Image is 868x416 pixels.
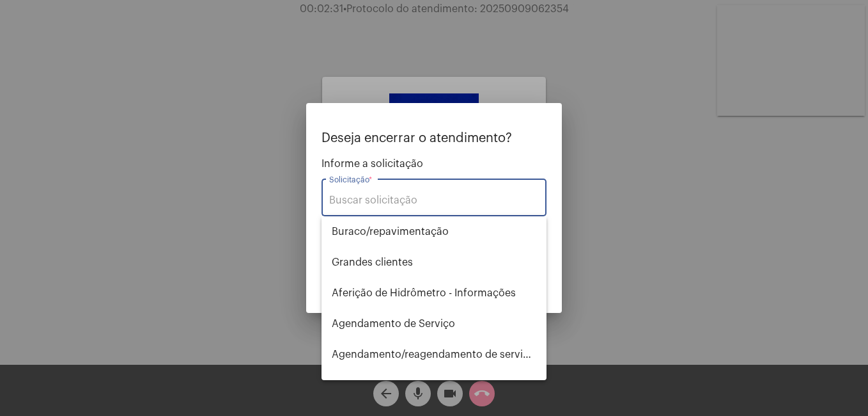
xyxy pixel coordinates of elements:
[332,216,536,247] span: ⁠Buraco/repavimentação
[332,370,536,401] span: Alterar nome do usuário na fatura
[329,195,539,206] input: Buscar solicitação
[322,131,546,145] p: Deseja encerrar o atendimento?
[332,247,536,278] span: ⁠Grandes clientes
[332,278,536,308] span: Aferição de Hidrômetro - Informações
[332,308,536,339] span: Agendamento de Serviço
[322,158,546,170] span: Informe a solicitação
[332,339,536,370] span: Agendamento/reagendamento de serviços - informações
